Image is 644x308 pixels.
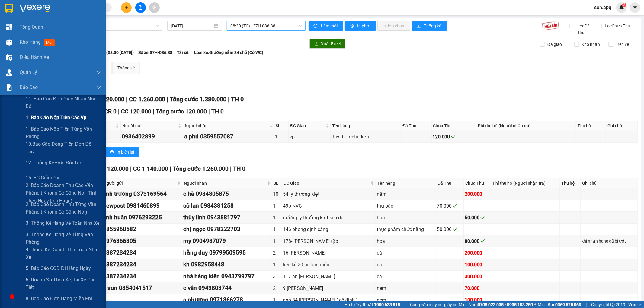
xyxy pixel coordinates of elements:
span: download [314,42,319,46]
span: Cung cấp máy in - giấy in: [410,301,457,308]
span: CC 1.140.000 [133,165,168,172]
span: mới [44,39,55,46]
div: 50.000 [437,226,463,233]
th: Đã Thu [401,121,431,131]
div: newpost 0981460899 [103,201,181,210]
div: 1 [273,226,281,233]
div: c vân 0943803744 [183,284,271,293]
div: anh huấn 0976293225 [103,213,181,222]
div: 0387234234 [103,248,181,257]
span: printer [350,24,355,29]
span: check [453,203,457,208]
div: 1 [273,261,281,268]
div: 70.000 [437,202,463,210]
div: c hà 0984805875 [183,189,271,198]
div: 1 [273,202,281,210]
span: 5. Báo cáo COD đi hàng ngày [26,265,91,272]
span: | [153,108,154,115]
div: 9 [PERSON_NAME] [283,284,375,292]
th: SL [272,178,282,188]
div: 1 [273,214,281,221]
strong: 0708 023 035 - 0935 103 250 [478,302,533,307]
button: plus [121,2,132,13]
span: 12. Thống kê đơn đối tác [26,159,82,167]
span: 2 [623,3,625,7]
span: Người gửi [104,180,176,186]
span: ⚪️ [534,303,536,306]
span: Chuyến: (08:30 [DATE]) [90,49,134,56]
span: printer [110,150,114,155]
div: 117 an [PERSON_NAME] [283,273,375,280]
div: nấm [377,190,435,198]
span: 15. BC giảm giá [26,174,61,182]
img: icon-new-feature [619,5,624,10]
th: Ghi chú [581,178,638,188]
span: Xuất Excel [321,40,341,47]
div: 3 [273,273,281,280]
span: Hỗ trợ kỹ thuật: [344,301,400,308]
span: Người nhận [184,180,266,186]
th: Thu hộ [576,121,606,131]
span: aim [152,5,156,10]
img: logo-vxr [5,4,13,13]
div: 200.000 [465,190,490,198]
div: nhà hàng kiến 0943799797 [183,272,271,281]
div: liền kề 20 cc tân phúc [283,261,375,268]
span: Làm mới [321,23,338,29]
span: 10.Báo cáo dòng tiền đơn đối tác [26,140,101,155]
div: 49b NVC [283,202,375,210]
div: 120.000 [433,133,476,141]
sup: 2 [622,3,626,7]
div: 16 [PERSON_NAME] [283,249,375,257]
span: son.apq [589,4,616,11]
span: | [118,108,120,115]
img: warehouse-icon [6,54,12,61]
span: | [170,165,171,172]
span: | [228,96,229,103]
th: Tên hàng [331,121,401,131]
span: Tài xế: [177,49,190,56]
span: ĐC Giao [284,180,370,186]
span: In phơi [357,23,371,29]
img: solution-icon [6,84,12,91]
span: check [480,239,485,243]
span: copyright [610,303,615,307]
div: 100.000 [465,296,490,304]
div: anh trường 0373169564 [103,189,181,198]
span: 3. Thống kê hàng về toàn nhà xe [26,219,99,227]
span: CR 0 [104,108,117,115]
div: 1 [275,133,288,141]
div: 2 [273,249,281,257]
button: file-add [135,2,146,13]
span: Lọc Đã Thu [575,23,597,36]
div: c phương 0971366278 [183,295,271,304]
span: TH 0 [233,165,245,172]
span: CR 120.000 [98,165,129,172]
div: 80.000 [465,237,490,245]
span: CR 120.000 [93,96,124,103]
button: aim [149,2,160,13]
span: TH 0 [231,96,244,103]
th: Chưa Thu [464,178,492,188]
button: bar-chartThống kê [412,21,447,31]
span: 4 Thống kê doanh thu toàn nhà xe [26,246,101,261]
span: Kho nhận [579,41,602,48]
span: Đã giao [545,41,564,48]
span: check [480,215,485,220]
div: 178- [PERSON_NAME] tập [283,237,375,245]
th: Phí thu hộ (Người nhận trả) [491,178,560,188]
div: 0855960582 [103,225,181,234]
div: dường ly thường kiệt kéo dài [283,214,375,221]
span: bar-chart [417,24,422,29]
span: Số xe: 37H-086.38 [138,49,172,56]
span: Lọc Chưa Thu [603,23,631,29]
div: 146 phong định cảng [283,226,375,233]
div: 0387234234 [103,272,181,281]
th: Tên hàng [376,178,436,188]
button: caret-down [630,2,640,13]
button: printerIn biên lai [105,147,139,157]
img: warehouse-icon [6,39,12,46]
span: 3. Thống kê hàng về từng văn phòng [26,231,101,246]
div: 100.000 [465,261,490,268]
div: 70.000 [465,284,490,292]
